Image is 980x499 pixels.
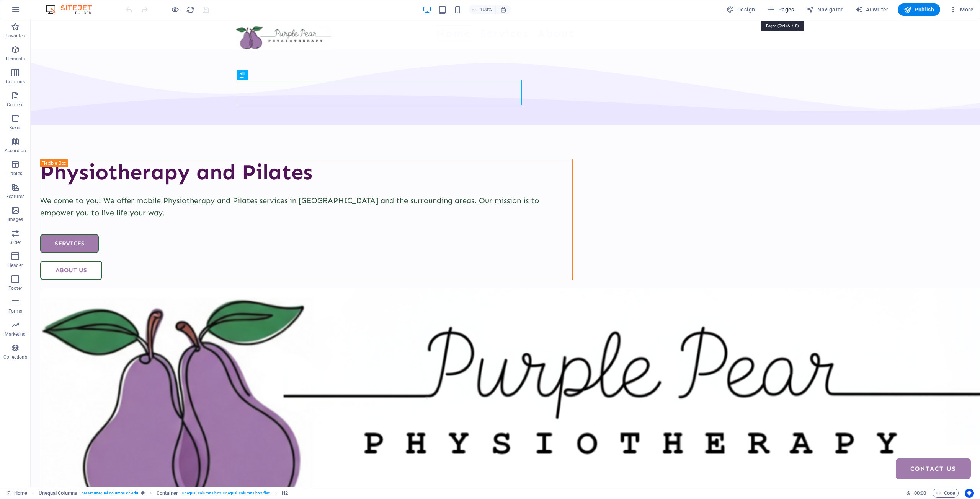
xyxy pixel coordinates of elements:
[282,489,288,498] span: Click to select. Double-click to edit
[469,5,496,14] button: 100%
[5,148,26,154] p: Accordion
[904,6,934,13] span: Publish
[764,3,797,16] button: Pages
[3,354,27,360] p: Collections
[500,6,507,13] i: On resize automatically adjust zoom level to fit chosen device.
[6,79,25,85] p: Columns
[39,489,288,498] nav: breadcrumb
[965,489,974,498] button: Usercentrics
[852,3,892,16] button: AI Writer
[6,489,27,498] a: Click to cancel selection. Double-click to open Pages
[936,489,955,498] span: Code
[80,489,138,498] span: . preset-unequal-columns-v2-edu
[855,6,889,13] span: AI Writer
[10,239,21,245] p: Slider
[767,6,794,13] span: Pages
[44,5,101,14] img: Editor Logo
[157,489,178,498] span: Click to select. Double-click to edit
[170,5,180,14] button: Click here to leave preview mode and continue editing
[804,3,846,16] button: Navigator
[906,489,926,498] h6: Session time
[727,6,755,13] span: Design
[920,490,921,496] span: :
[8,216,23,223] p: Images
[8,285,22,291] p: Footer
[724,3,758,16] div: Design (Ctrl+Alt+Y)
[186,5,195,14] i: Reload page
[946,3,977,16] button: More
[914,489,926,498] span: 00 00
[6,193,24,200] p: Features
[8,262,23,268] p: Header
[724,3,758,16] button: Design
[5,331,26,337] p: Marketing
[7,102,24,108] p: Content
[5,33,25,39] p: Favorites
[6,56,25,62] p: Elements
[141,491,145,495] i: This element is a customizable preset
[949,6,973,13] span: More
[933,489,959,498] button: Code
[181,489,270,498] span: . unequal-columns-box .unequal-columns-box-flex
[186,5,195,14] button: reload
[9,125,22,131] p: Boxes
[8,308,22,314] p: Forms
[39,489,77,498] span: Click to select. Double-click to edit
[898,3,940,16] button: Publish
[8,171,22,177] p: Tables
[807,6,843,13] span: Navigator
[480,5,492,14] h6: 100%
